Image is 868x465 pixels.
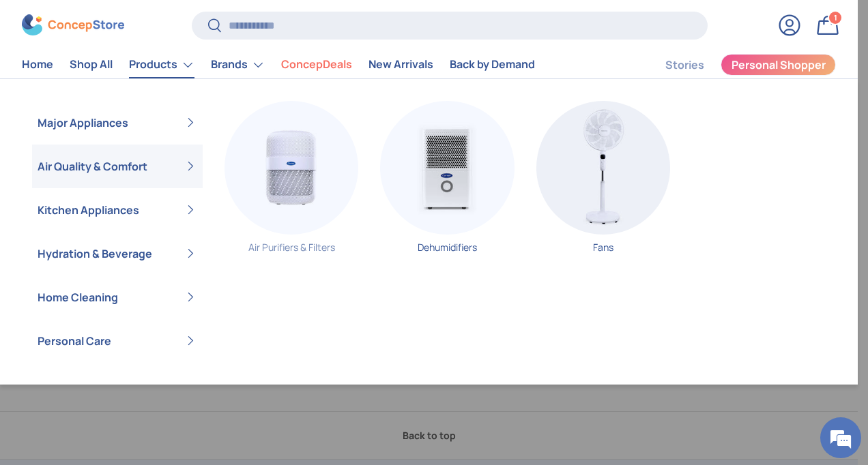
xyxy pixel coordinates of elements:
[224,7,257,40] div: Minimize live chat window
[281,52,352,78] a: ConcepDeals
[71,76,229,94] div: Chat with us now
[633,51,836,78] nav: Secondary
[22,51,535,78] nav: Primary
[732,60,826,71] span: Personal Shopper
[721,54,836,76] a: Personal Shopper
[203,51,273,78] summary: Brands
[79,143,188,281] span: We're online!
[834,13,837,23] span: 1
[22,15,124,36] img: ConcepStore
[121,51,203,78] summary: Products
[70,52,113,78] a: Shop All
[450,52,535,78] a: Back by Demand
[368,52,433,78] a: New Arrivals
[22,52,53,78] a: Home
[665,52,704,78] a: Stories
[7,316,260,363] textarea: Type your message and hit 'Enter'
